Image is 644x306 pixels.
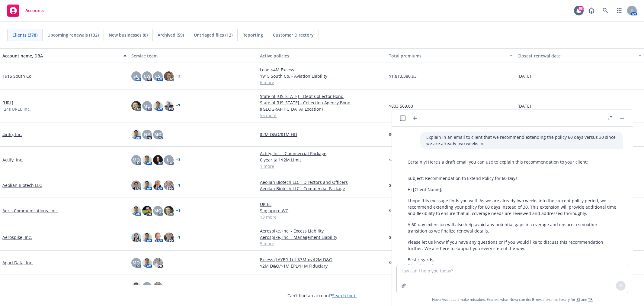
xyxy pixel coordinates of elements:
p: I hope this message finds you well. As we are already two weeks into the current policy period, w... [408,197,617,216]
span: $1,813,380.93 [389,73,417,79]
img: photo [131,130,141,139]
span: SC [133,73,139,79]
span: LI [167,157,171,163]
a: 4info, Inc. [2,131,22,138]
div: Active policies [260,53,384,59]
img: photo [142,206,152,216]
img: photo [142,233,152,242]
a: Singapore WC [260,207,384,214]
a: Switch app [613,5,625,17]
span: Reporting [242,32,263,38]
span: Archived (59) [158,32,184,38]
a: State of [US_STATE] - Collection Agency Bond ([GEOGRAPHIC_DATA] Location) [260,99,384,112]
a: $2M D&O/$1M EPL/$1M Fiduciary [260,263,384,269]
div: 58 [578,6,584,11]
span: $13,176.00 [389,182,411,188]
a: Aeolian Biotech LLC [2,182,42,188]
div: Account name, DBA [2,53,120,59]
span: NP [144,131,150,138]
img: photo [142,181,152,190]
a: Agari Data, Inc. [2,259,33,266]
span: [24][URL], Inc. [2,106,31,112]
span: [DATE] [517,73,531,79]
img: photo [131,233,141,242]
button: Closest renewal date [515,48,644,63]
p: Explain in an email to client that we recommend extending the policy 60 days versus 30 since we a... [426,134,617,147]
a: TR [588,297,593,302]
span: [DATE] [517,103,531,109]
p: A 60-day extension will also help avoid any potential gaps in coverage and ensure a smoother tran... [408,221,617,234]
span: $128,961.00 [389,234,413,240]
a: Report a Bug [585,5,598,17]
span: Customer Directory [273,32,314,38]
a: 5 more [260,240,384,247]
img: photo [131,206,141,216]
a: Aeolian Biotech LLC - Directors and Officers [260,179,384,185]
span: MQ [154,131,162,138]
p: Best regards, [Your Name] [Your Title/Contact Information] [408,256,617,275]
img: photo [153,155,163,165]
a: Actify, Inc. [2,157,23,163]
span: New businesses (8) [109,32,148,38]
a: 1915 South Co. - Aviation Liability [260,73,384,79]
a: $1M D&O/$1M EPL/$1M FID [260,284,384,290]
span: Nova Assist can make mistakes. Explore what Nova can do: Browse prompt library for and [394,293,630,306]
a: Aeris Communications, Inc. [2,207,58,214]
img: photo [164,206,174,216]
a: + 7 [176,104,180,108]
a: Excess (LAYER 1) | $3M xs $2M D&O [260,256,384,263]
span: $85,333.00 [389,157,411,163]
a: 6 more [260,79,384,86]
span: MQ [133,259,140,266]
a: $2M D&O/$1M FID [260,131,384,138]
a: 13 more [260,214,384,220]
span: MQ [133,157,140,163]
a: + 2 [176,74,180,78]
span: MW [143,284,151,290]
span: Untriaged files (12) [194,32,232,38]
a: 55 more [260,112,384,119]
a: BI [576,297,580,302]
img: photo [131,101,141,111]
img: photo [153,258,163,268]
a: 1915 South Co. [2,73,33,79]
span: MQ [143,103,151,109]
span: Upcoming renewals (132) [47,32,99,38]
img: photo [131,181,141,190]
span: $341,161.00 [389,207,413,214]
div: Closest renewal date [517,53,635,59]
img: photo [153,233,163,242]
a: Aerospike, Inc. - Excess Liability [260,228,384,234]
p: Please let us know if you have any questions or if you would like to discuss this recommendation ... [408,239,617,252]
button: Service team [129,48,258,63]
a: [URL] [2,99,13,106]
span: $803,569.00 [389,103,413,109]
div: Total premiums [389,53,506,59]
button: Total premiums [386,48,515,63]
a: Actify, Inc. - Commercial Package [260,150,384,157]
span: $0.00 [389,131,400,138]
a: 1 more [260,163,384,169]
p: Certainly! Here’s a draft email you can use to explain this recommendation to your client: [408,159,617,165]
a: UK EL [260,201,384,207]
img: photo [164,71,174,81]
img: photo [142,155,152,165]
p: Subject: Recommendation to Extend Policy for 60 Days [408,175,617,181]
a: Aeolian Biotech LLC - Commercial Package [260,185,384,192]
button: Active policies [258,48,386,63]
img: photo [131,282,141,292]
a: + 1 [176,184,180,187]
p: Hi [Client Name], [408,186,617,193]
span: $0.00 [389,259,400,266]
a: State of [US_STATE] - Debt Collector Bond [260,93,384,99]
a: Search [599,5,611,17]
a: + 3 [176,158,180,162]
a: Lead $4M Excess [260,67,384,73]
img: photo [164,233,174,242]
a: Aerospike, Inc. - Management Liability [260,234,384,240]
a: + 1 [176,209,180,213]
span: Can't find an account? [287,292,357,299]
span: CW [144,73,150,79]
